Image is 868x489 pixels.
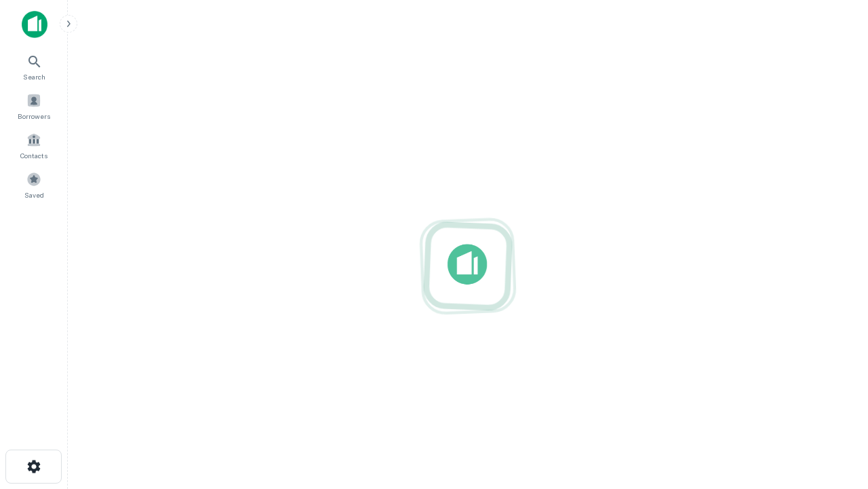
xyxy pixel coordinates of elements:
[18,111,50,122] span: Borrowers
[24,189,44,200] span: Saved
[22,11,47,38] img: capitalize-icon.png
[23,71,45,82] span: Search
[4,166,64,203] a: Saved
[800,337,868,402] iframe: Chat Widget
[4,88,64,124] a: Borrowers
[4,48,64,85] a: Search
[20,150,47,161] span: Contacts
[4,127,64,164] a: Contacts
